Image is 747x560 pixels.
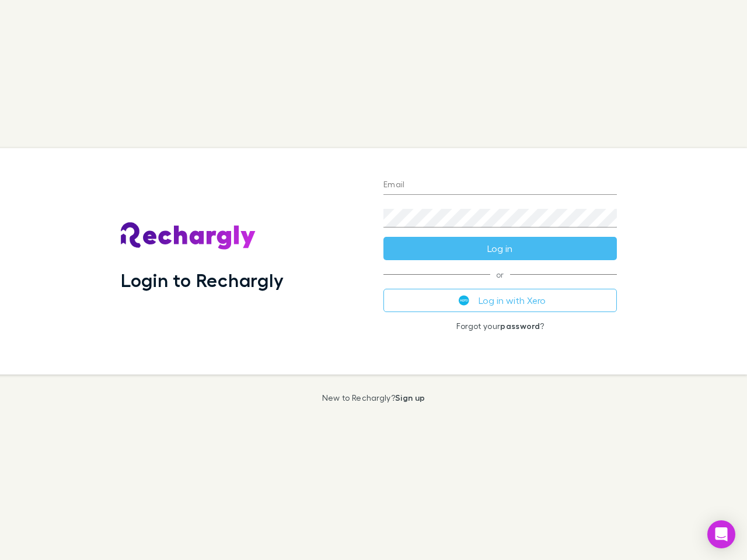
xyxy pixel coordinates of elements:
button: Log in [383,237,617,260]
img: Xero's logo [459,295,469,306]
a: password [500,321,540,331]
div: Open Intercom Messenger [707,520,735,548]
h1: Login to Rechargly [121,269,284,291]
a: Sign up [395,393,425,402]
button: Log in with Xero [383,289,617,312]
p: Forgot your ? [383,321,617,331]
span: or [383,274,617,275]
img: Rechargly's Logo [121,222,256,250]
p: New to Rechargly? [322,393,425,402]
